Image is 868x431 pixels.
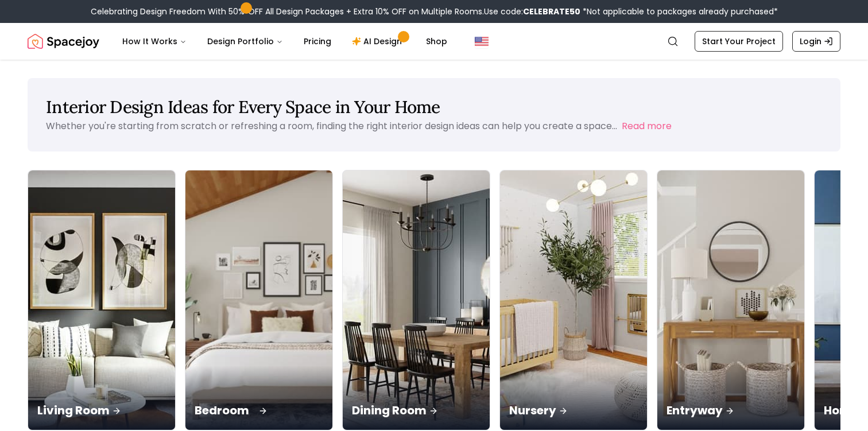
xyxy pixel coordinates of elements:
p: Nursery [509,402,638,418]
img: Dining Room [343,170,490,430]
button: How It Works [113,30,196,53]
img: United States [475,34,489,48]
button: Design Portfolio [198,30,292,53]
button: Read more [622,119,672,133]
p: Whether you're starting from scratch or refreshing a room, finding the right interior design idea... [46,119,617,133]
a: Living RoomLiving Room [28,170,176,430]
a: BedroomBedroom [185,170,333,430]
b: CELEBRATE50 [523,6,580,17]
a: AI Design [343,30,414,53]
a: EntrywayEntryway [657,170,805,430]
img: Nursery [500,170,647,430]
a: Spacejoy [28,30,99,53]
img: Entryway [657,170,804,430]
p: Dining Room [352,402,480,418]
span: Use code: [484,6,580,17]
img: Living Room [28,170,175,430]
p: Living Room [37,402,166,418]
p: Entryway [666,402,795,418]
a: Pricing [294,30,340,53]
div: Celebrating Design Freedom With 50% OFF All Design Packages + Extra 10% OFF on Multiple Rooms. [91,6,778,17]
span: *Not applicable to packages already purchased* [580,6,778,17]
nav: Main [113,30,456,53]
a: Login [792,31,840,52]
p: Bedroom [195,402,323,418]
a: NurseryNursery [499,170,648,430]
img: Spacejoy Logo [28,30,99,53]
a: Shop [417,30,456,53]
a: Start Your Project [695,31,783,52]
h1: Interior Design Ideas for Every Space in Your Home [46,96,822,117]
a: Dining RoomDining Room [342,170,490,430]
nav: Global [28,23,840,60]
